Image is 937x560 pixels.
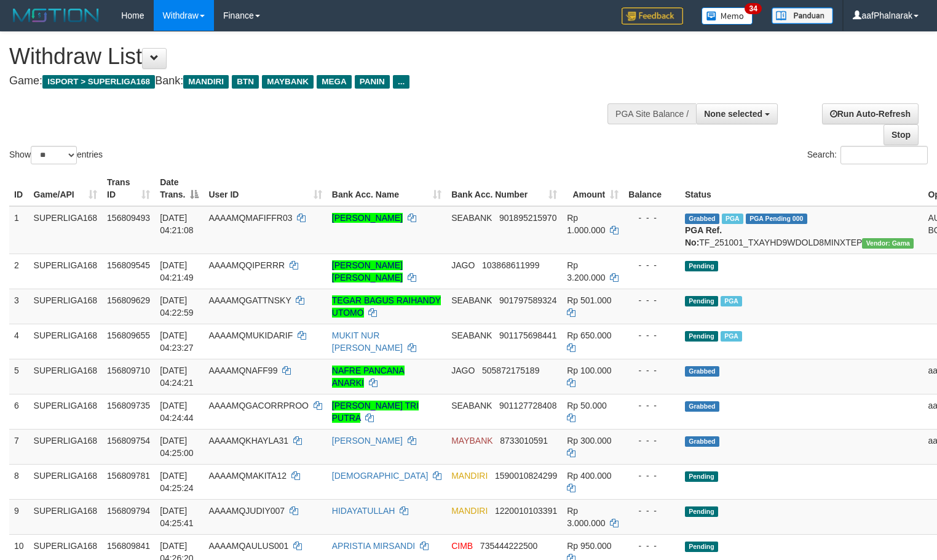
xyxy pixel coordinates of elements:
span: Pending [685,506,718,517]
span: ISPORT > SUPERLIGA168 [42,75,155,89]
td: 3 [9,289,29,324]
a: TEGAR BAGUS RAIHANDY UTOMO [332,295,441,318]
label: Search: [807,146,928,164]
div: PGA Site Balance / [607,103,696,124]
span: Rp 1.000.000 [567,213,605,235]
span: [DATE] 04:25:00 [160,436,194,458]
span: Rp 501.000 [567,295,611,305]
span: Copy 8733010591 to clipboard [500,436,548,446]
img: panduan.png [772,7,833,24]
span: Marked by aafromsomean [722,214,743,224]
td: SUPERLIGA168 [29,289,103,324]
span: 156809754 [107,436,150,446]
span: MAYBANK [451,436,492,446]
td: 6 [9,394,29,429]
span: Copy 1590010824299 to clipboard [495,471,557,481]
span: AAAAMQAULUS001 [208,541,288,551]
span: Pending [685,261,718,271]
span: SEABANK [451,213,492,223]
th: ID [9,171,29,206]
td: TF_251001_TXAYHD9WDOLD8MINXTEP [680,206,923,254]
td: SUPERLIGA168 [29,206,103,254]
span: [DATE] 04:21:08 [160,213,194,235]
span: Rp 300.000 [567,436,611,446]
span: AAAAMQGATTNSKY [208,295,291,305]
span: Copy 901797589324 to clipboard [499,295,556,305]
span: 156809629 [107,295,150,305]
td: SUPERLIGA168 [29,254,103,289]
div: - - - [628,259,675,271]
span: Rp 950.000 [567,541,611,551]
td: 7 [9,429,29,464]
th: Amount: activate to sort column ascending [562,171,623,206]
span: [DATE] 04:25:24 [160,471,194,493]
div: - - - [628,364,675,377]
span: Pending [685,542,718,552]
h1: Withdraw List [9,44,612,69]
span: 156809781 [107,471,150,481]
span: Copy 505872175189 to clipboard [482,366,539,375]
span: Rp 650.000 [567,330,611,340]
a: [PERSON_NAME] [332,436,403,446]
span: AAAAMQMAKITA12 [208,471,287,481]
span: AAAAMQKHAYLA31 [208,436,288,446]
span: 156809493 [107,213,150,223]
span: Marked by aafromsomean [721,296,742,306]
span: 156809710 [107,366,150,375]
span: PANIN [355,75,390,89]
span: Copy 735444222500 to clipboard [480,541,537,551]
th: Bank Acc. Number: activate to sort column ascending [446,171,562,206]
div: - - - [628,470,675,482]
span: [DATE] 04:24:44 [160,401,194,423]
span: MANDIRI [451,471,488,481]
span: Pending [685,296,718,306]
div: - - - [628,212,675,224]
td: 9 [9,499,29,534]
span: JAGO [451,366,475,375]
a: [DEMOGRAPHIC_DATA] [332,471,429,481]
span: Copy 103868611999 to clipboard [482,260,539,270]
td: 8 [9,464,29,499]
span: Grabbed [685,401,719,412]
span: AAAAMQMAFIFFR03 [208,213,292,223]
span: 156809841 [107,541,150,551]
th: Balance [623,171,680,206]
button: None selected [696,103,778,124]
span: Pending [685,471,718,482]
span: [DATE] 04:23:27 [160,330,194,353]
span: AAAAMQMUKIDARIF [208,330,293,340]
div: - - - [628,329,675,342]
span: Grabbed [685,366,719,377]
div: - - - [628,505,675,517]
span: Rp 400.000 [567,471,611,481]
img: MOTION_logo.png [9,6,103,25]
span: MAYBANK [262,75,314,89]
td: SUPERLIGA168 [29,394,103,429]
span: ... [393,75,409,89]
span: 34 [745,3,761,14]
span: 156809655 [107,330,150,340]
a: [PERSON_NAME] [PERSON_NAME] [332,260,403,282]
span: Copy 901895215970 to clipboard [499,213,556,223]
span: Copy 901127728408 to clipboard [499,401,556,410]
td: SUPERLIGA168 [29,429,103,464]
div: - - - [628,399,675,412]
img: Feedback.jpg [622,7,683,25]
span: Copy 901175698441 to clipboard [499,330,556,340]
span: 156809545 [107,260,150,270]
td: 4 [9,324,29,359]
th: Status [680,171,923,206]
span: [DATE] 04:21:49 [160,260,194,282]
span: AAAAMQNAFF99 [208,366,277,375]
label: Show entries [9,146,103,164]
span: CIMB [451,541,473,551]
span: 156809794 [107,506,150,516]
img: Button%20Memo.svg [702,7,753,25]
a: Run Auto-Refresh [822,103,919,124]
span: MANDIRI [183,75,229,89]
td: SUPERLIGA168 [29,359,103,394]
a: [PERSON_NAME] [332,213,403,223]
td: SUPERLIGA168 [29,324,103,359]
span: SEABANK [451,295,492,305]
th: User ID: activate to sort column ascending [204,171,326,206]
